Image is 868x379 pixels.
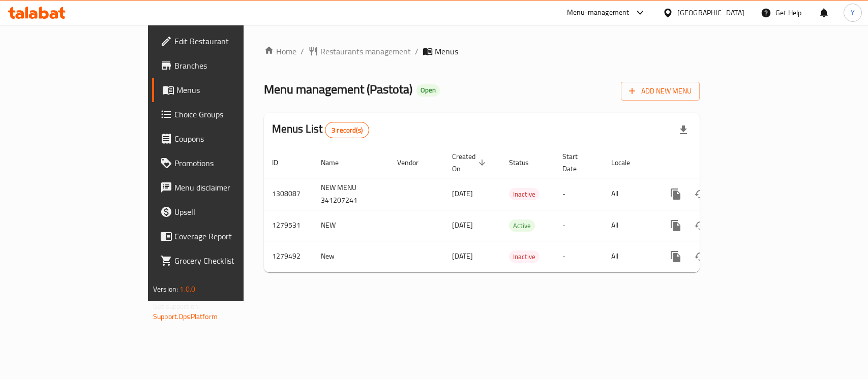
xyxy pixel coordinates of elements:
[153,310,218,323] a: Support.OpsPlatform
[152,78,293,102] a: Menus
[174,133,285,145] span: Coupons
[611,156,643,169] span: Locale
[655,147,769,178] th: Actions
[664,213,688,238] button: more
[416,86,440,94] span: Open
[325,125,369,135] span: 3 record(s)
[320,45,411,57] span: Restaurants management
[677,7,744,18] div: [GEOGRAPHIC_DATA]
[416,84,440,97] div: Open
[554,241,603,272] td: -
[174,59,285,72] span: Branches
[415,45,418,57] li: /
[272,156,291,169] span: ID
[301,45,304,57] li: /
[313,210,389,241] td: NEW
[264,78,412,101] span: Menu management ( Pastota )
[509,219,535,232] div: Active
[452,150,489,175] span: Created On
[509,188,540,200] span: Inactive
[174,230,285,242] span: Coverage Report
[554,210,603,241] td: -
[174,108,285,120] span: Choice Groups
[603,178,655,210] td: All
[562,150,591,175] span: Start Date
[671,118,696,142] div: Export file
[174,255,285,267] span: Grocery Checklist
[152,151,293,175] a: Promotions
[321,156,352,169] span: Name
[664,182,688,206] button: more
[308,45,411,57] a: Restaurants management
[174,206,285,218] span: Upsell
[688,213,712,238] button: Change Status
[435,45,458,57] span: Menus
[603,210,655,241] td: All
[567,7,630,19] div: Menu-management
[152,175,293,200] a: Menu disclaimer
[264,147,769,272] table: enhanced table
[174,35,285,47] span: Edit Restaurant
[688,244,712,269] button: Change Status
[152,224,293,248] a: Coverage Report
[452,249,473,263] span: [DATE]
[179,282,195,296] span: 1.0.0
[174,157,285,169] span: Promotions
[264,45,700,57] nav: breadcrumb
[176,84,285,96] span: Menus
[174,181,285,194] span: Menu disclaimer
[272,121,369,138] h2: Menus List
[152,53,293,78] a: Branches
[621,82,700,101] button: Add New Menu
[152,248,293,273] a: Grocery Checklist
[629,85,692,98] span: Add New Menu
[664,244,688,269] button: more
[509,251,540,263] span: Inactive
[153,282,178,296] span: Version:
[152,29,293,53] a: Edit Restaurant
[603,241,655,272] td: All
[313,178,389,210] td: NEW MENU 341207241
[554,178,603,210] td: -
[397,156,432,169] span: Vendor
[509,156,542,169] span: Status
[509,188,540,200] div: Inactive
[152,200,293,224] a: Upsell
[152,127,293,151] a: Coupons
[313,241,389,272] td: New
[325,122,369,138] div: Total records count
[688,182,712,206] button: Change Status
[153,300,200,313] span: Get support on:
[452,187,473,200] span: [DATE]
[452,218,473,232] span: [DATE]
[851,7,855,18] span: Y
[509,220,535,232] span: Active
[152,102,293,127] a: Choice Groups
